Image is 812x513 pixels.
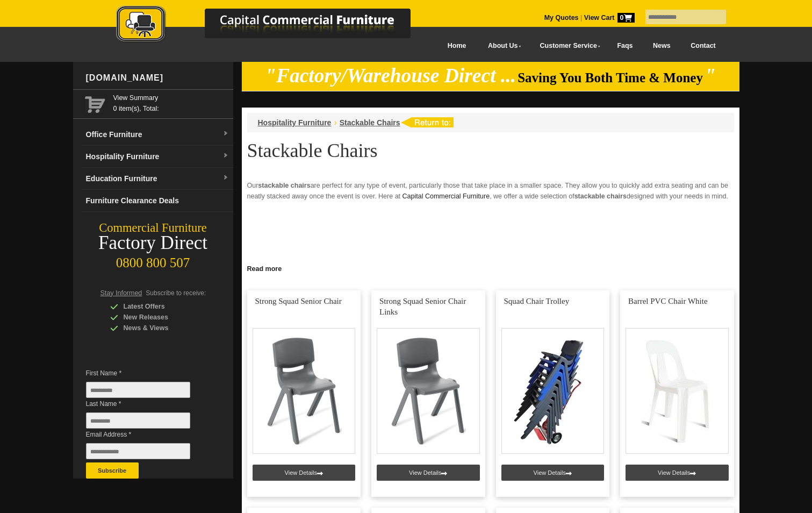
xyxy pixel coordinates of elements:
input: First Name * [86,382,190,398]
p: Our are perfect for any type of event, particularly those that take place in a smaller space. The... [247,180,734,202]
span: Stay Informed [100,289,142,297]
div: News & Views [110,323,212,333]
li: › [334,117,336,128]
a: News [643,34,680,58]
a: About Us [476,34,528,58]
a: Click to read more [242,261,739,274]
a: Contact [680,34,725,58]
a: Hospitality Furnituredropdown [82,146,233,168]
span: 0 [617,13,635,23]
img: Capital Commercial Furniture Logo [87,5,463,45]
a: My Quotes [544,14,579,22]
div: New Releases [110,312,212,323]
em: " [705,65,716,87]
img: dropdown [222,153,229,159]
span: Subscribe to receive: [146,289,206,297]
img: dropdown [222,175,229,181]
span: Email Address * [86,429,206,440]
span: Last Name * [86,398,206,409]
a: Capital Commercial Furniture Logo [87,5,463,48]
div: Latest Offers [110,301,212,312]
a: Hospitality Furniture [258,118,332,127]
strong: View Cart [584,14,635,22]
h1: Stackable Chairs [247,140,734,161]
a: View Summary [113,92,229,103]
a: Customer Service [528,34,607,58]
a: Office Furnituredropdown [82,124,233,146]
input: Email Address * [86,443,190,459]
a: Faqs [607,34,643,58]
button: Subscribe [86,462,139,479]
strong: stackable chairs [258,182,310,189]
em: "Factory/Warehouse Direct ... [265,65,516,87]
div: 0800 800 507 [73,250,233,270]
input: Last Name * [86,412,190,429]
div: Factory Direct [73,236,233,251]
span: Saving You Both Time & Money [518,70,703,85]
img: dropdown [222,131,229,137]
div: [DOMAIN_NAME] [82,62,233,94]
a: Capital Commercial Furniture [403,193,490,200]
a: View Cart0 [582,14,634,22]
a: Education Furnituredropdown [82,168,233,190]
span: First Name * [86,368,206,379]
strong: stackable chairs [574,193,627,200]
span: 0 item(s), Total: [113,92,229,112]
img: return to [400,117,454,127]
a: Furniture Clearance Deals [82,190,233,212]
a: Stackable Chairs [340,118,400,127]
div: Commercial Furniture [73,220,233,236]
